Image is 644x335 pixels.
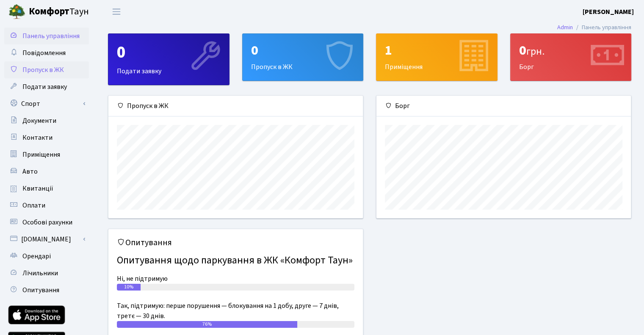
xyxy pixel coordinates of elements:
[4,61,89,78] a: Пропуск в ЖК
[108,34,229,85] div: Подати заявку
[4,44,89,61] a: Повідомлення
[117,238,354,248] h5: Опитування
[4,95,89,112] a: Спорт
[22,116,56,125] span: Документи
[4,163,89,180] a: Авто
[376,96,631,116] div: Борг
[511,34,631,80] div: Борг
[108,33,229,85] a: 0Подати заявку
[22,150,60,159] span: Приміщення
[22,285,59,295] span: Опитування
[22,65,64,75] span: Пропуск в ЖК
[573,23,631,32] li: Панель управління
[4,197,89,214] a: Оплати
[117,321,297,328] div: 76%
[4,231,89,248] a: [DOMAIN_NAME]
[29,5,89,19] span: Таун
[251,42,355,58] div: 0
[22,184,53,193] span: Квитанції
[108,96,363,116] div: Пропуск в ЖК
[376,34,497,80] div: Приміщення
[4,180,89,197] a: Квитанції
[22,167,38,176] span: Авто
[117,301,354,321] div: Так, підтримую: перше порушення — блокування на 1 добу, друге — 7 днів, третє — 30 днів.
[4,146,89,163] a: Приміщення
[117,251,354,270] h4: Опитування щодо паркування в ЖК «Комфорт Таун»
[106,5,127,19] button: Переключити навігацію
[4,265,89,282] a: Лічильники
[22,82,67,91] span: Подати заявку
[4,214,89,231] a: Особові рахунки
[29,5,69,18] b: Комфорт
[117,42,221,63] div: 0
[243,34,363,80] div: Пропуск в ЖК
[376,33,498,81] a: 1Приміщення
[4,129,89,146] a: Контакти
[22,48,66,58] span: Повідомлення
[557,23,573,32] a: Admin
[385,42,489,58] div: 1
[4,112,89,129] a: Документи
[8,3,25,20] img: logo.png
[117,274,354,284] div: Ні, не підтримую
[519,42,623,58] div: 0
[526,44,544,59] span: грн.
[117,284,141,291] div: 10%
[4,28,89,44] a: Панель управління
[544,19,644,36] nav: breadcrumb
[4,248,89,265] a: Орендарі
[22,269,58,278] span: Лічильники
[22,133,53,142] span: Контакти
[242,33,364,81] a: 0Пропуск в ЖК
[22,201,45,210] span: Оплати
[583,7,634,17] a: [PERSON_NAME]
[4,78,89,95] a: Подати заявку
[22,218,72,227] span: Особові рахунки
[583,7,634,17] b: [PERSON_NAME]
[4,282,89,299] a: Опитування
[22,252,51,261] span: Орендарі
[22,31,80,41] span: Панель управління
